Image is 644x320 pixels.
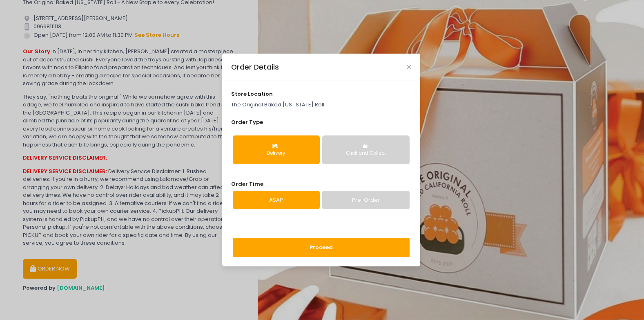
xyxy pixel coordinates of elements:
[238,150,314,157] div: Delivery
[231,101,411,109] p: The Original Baked [US_STATE] Roll
[231,118,263,126] span: Order Type
[328,150,403,157] div: Click and Collect
[233,191,320,210] a: ASAP
[231,62,279,72] div: Order Details
[233,238,410,257] button: Proceed
[322,135,409,164] button: Click and Collect
[231,180,263,188] span: Order Time
[407,65,411,69] button: Close
[231,90,273,98] span: store location
[322,191,409,210] a: Pre-Order
[233,135,320,164] button: Delivery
